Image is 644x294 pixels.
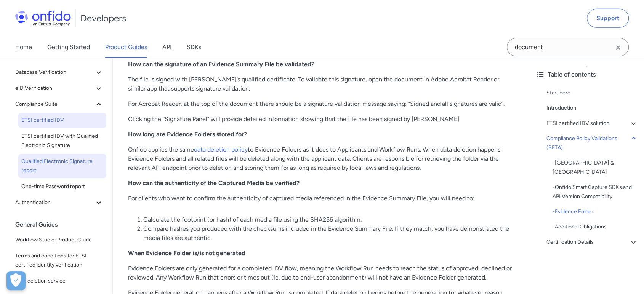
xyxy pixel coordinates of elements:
[143,215,514,224] li: Calculate the footprint (or hash) of each media file using the SHA256 algorithm.
[21,116,103,125] span: ETSI certified IDV
[105,37,147,58] a: Product Guides
[128,61,314,68] strong: How can the signature of an Evidence Summary File be validated?
[15,68,94,77] span: Database Verification
[6,271,26,290] div: Cookie Preferences
[12,232,106,248] a: Workflow Studio: Product Guide
[18,154,106,178] a: Qualified Electronic Signature report
[15,37,32,58] a: Home
[546,119,638,128] a: ETSI certified IDV solution
[6,271,26,290] button: Open Preferences
[553,158,638,177] div: - [GEOGRAPHIC_DATA] & [GEOGRAPHIC_DATA]
[128,264,514,282] p: Evidence Folders are only generated for a completed IDV flow, meaning the Workflow Run needs to r...
[553,158,638,177] a: -[GEOGRAPHIC_DATA] & [GEOGRAPHIC_DATA]
[128,249,245,257] strong: When Evidence Folder is/is not generated
[15,217,109,232] div: General Guides
[546,88,638,97] a: Start here
[553,222,638,232] div: - Additional Obligations
[553,222,638,232] a: -Additional Obligations
[21,157,103,175] span: Qualified Electronic Signature report
[12,65,106,80] button: Database Verification
[536,70,638,79] div: Table of contents
[128,131,247,138] strong: How long are Evidence Folders stored for?
[128,75,514,93] p: The file is signed with [PERSON_NAME]’s qualified certificate. To validate this signature, open t...
[15,100,94,109] span: Compliance Suite
[15,11,71,26] img: Onfido Logo
[15,251,103,270] span: Terms and conditions for ETSI certified identity verification
[15,84,94,93] span: eID Verification
[21,182,103,191] span: One-time Password report
[12,248,106,273] a: Terms and conditions for ETSI certified identity verification
[80,12,126,24] h1: Developers
[507,38,629,56] input: Onfido search input field
[15,276,103,286] span: Data deletion service
[128,179,300,187] strong: How can the authenticity of the Captured Media be verified?
[546,134,638,152] a: Compliance Policy Validations (BETA)
[187,37,201,58] a: SDKs
[12,81,106,96] button: eID Verification
[18,129,106,153] a: ETSI certified IDV with Qualified Electronic Signature
[15,198,94,207] span: Authentication
[12,97,106,112] button: Compliance Suite
[47,37,90,58] a: Getting Started
[128,99,514,109] p: For Acrobat Reader, at the top of the document there should be a signature validation message say...
[12,273,106,289] a: Data deletion service
[12,195,106,210] button: Authentication
[15,235,103,244] span: Workflow Studio: Product Guide
[553,207,638,216] div: - Evidence Folder
[553,207,638,216] a: -Evidence Folder
[128,115,514,124] p: Clicking the “Signature Panel” will provide detailed information showing that the file has been s...
[194,146,248,153] a: data deletion policy
[21,132,103,150] span: ETSI certified IDV with Qualified Electronic Signature
[546,104,638,113] a: Introduction
[162,37,171,58] a: API
[553,183,638,201] div: - Onfido Smart Capture SDKs and API Version Compatibility
[614,43,623,52] svg: Clear search field button
[18,113,106,128] a: ETSI certified IDV
[553,183,638,201] a: -Onfido Smart Capture SDKs and API Version Compatibility
[587,9,629,28] a: Support
[128,145,514,173] p: Onfido applies the same to Evidence Folders as it does to Applicants and Workflow Runs. When data...
[546,238,638,247] a: Certification Details
[18,179,106,194] a: One-time Password report
[143,224,514,243] li: Compare hashes you produced with the checksums included in the Evidence Summary File. If they mat...
[128,194,514,203] p: For clients who want to confirm the authenticity of captured media referenced in the Evidence Sum...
